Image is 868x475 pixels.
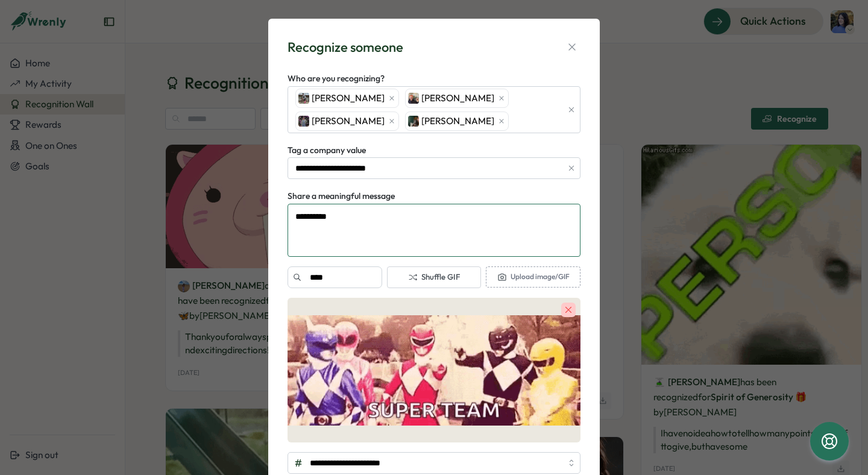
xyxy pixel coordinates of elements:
span: [PERSON_NAME] [421,115,494,128]
label: Tag a company value [288,144,366,157]
img: gif [288,298,580,442]
button: Shuffle GIF [387,266,482,288]
label: Share a meaningful message [288,190,395,203]
img: Justin Caovan [408,116,419,127]
span: [PERSON_NAME] [421,92,494,105]
span: [PERSON_NAME] [312,92,385,105]
img: Hannan Abdi [298,93,309,104]
img: Mark Buckner [408,93,419,104]
span: Shuffle GIF [408,272,460,283]
div: Recognize someone [288,38,403,57]
label: Who are you recognizing? [288,72,385,86]
span: [PERSON_NAME] [312,115,385,128]
img: Deepika Ramachandran [298,116,309,127]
